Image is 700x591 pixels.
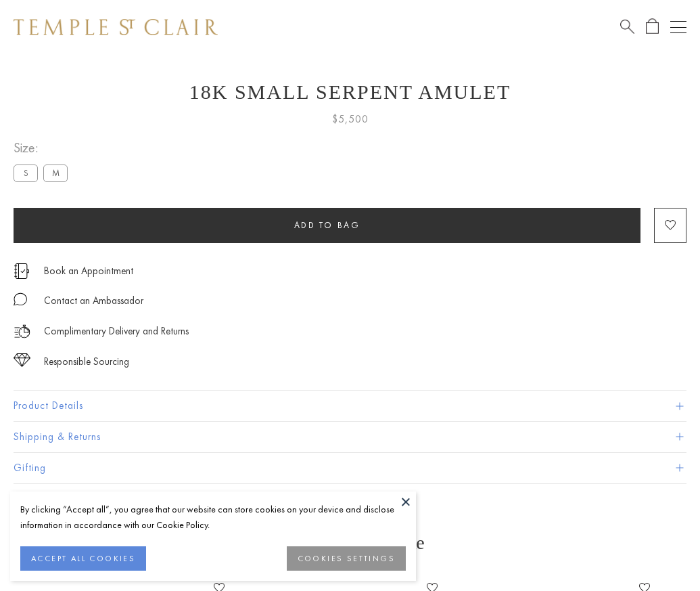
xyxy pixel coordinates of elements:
[14,165,38,181] label: S
[14,422,686,452] button: Shipping & Returns
[14,263,30,279] img: icon_appointment.svg
[14,391,686,421] button: Product Details
[646,18,659,35] a: Open Shopping Bag
[14,323,30,340] img: icon_delivery.svg
[44,353,129,370] div: Responsible Sourcing
[332,110,369,128] span: $5,500
[620,18,634,35] a: Search
[43,165,68,181] label: M
[294,219,360,231] span: Add to bag
[14,81,686,104] h1: 18K Small Serpent Amulet
[14,208,640,243] button: Add to bag
[44,263,133,278] a: Book an Appointment
[20,502,406,533] div: By clicking “Accept all”, you agree that our website can store cookies on your device and disclos...
[44,292,143,309] div: Contact an Ambassador
[670,19,686,35] button: Open navigation
[20,546,146,571] button: ACCEPT ALL COOKIES
[14,292,27,306] img: MessageIcon-01_2.svg
[14,19,218,35] img: Temple St. Clair
[14,453,686,483] button: Gifting
[287,546,406,571] button: COOKIES SETTINGS
[44,323,189,340] p: Complimentary Delivery and Returns
[14,137,73,159] span: Size:
[14,353,30,367] img: icon_sourcing.svg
